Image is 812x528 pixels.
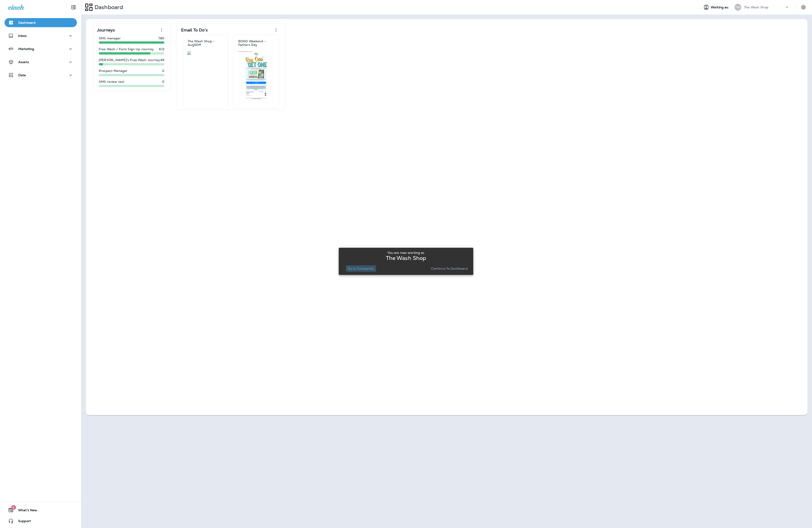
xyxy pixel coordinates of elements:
[18,21,35,24] p: Dashboard
[97,28,115,32] p: Journeys
[67,3,80,12] button: Collapse Sidebar
[348,267,374,270] p: Go to Companies
[99,36,121,40] p: SMS manager
[11,505,16,510] span: 6
[14,508,37,514] span: What's New
[99,47,154,51] p: Free Wash / Form Sign Up Journey
[162,69,164,73] p: 0
[160,58,164,62] p: 49
[5,44,77,53] button: Marketing
[18,73,26,77] p: Data
[5,71,77,80] button: Data
[429,265,470,272] button: Continue to Dashboard
[238,51,274,100] img: 8e8a0bb8-5a80-4db6-a50a-f61efc832ee8.jpg
[5,18,77,27] button: Dashboard
[5,57,77,67] button: Assets
[18,34,27,38] p: Inbox
[99,58,160,62] p: [PERSON_NAME]'s Free Wash Journey
[5,516,77,526] button: Support
[162,80,164,83] p: 0
[5,31,77,40] button: Inbox
[744,5,768,9] p: The Wash Shop
[387,251,424,254] p: You are now working as
[158,36,164,40] p: 780
[99,69,127,73] p: Prospect Manager
[188,39,223,47] p: The Wash Shop - Aug5Off
[93,4,123,11] p: Dashboard
[18,60,29,64] p: Assets
[181,28,208,32] p: Email To Do's
[346,265,376,272] button: Go to Companies
[431,267,468,270] p: Continue to Dashboard
[238,39,274,47] p: BOGO Weekend - Fathers Day
[18,47,34,51] p: Marketing
[187,51,224,55] img: da8f8b11-0833-4117-adbf-627ede650284.jpg
[799,3,807,11] button: Settings
[734,4,741,11] div: TW
[5,506,77,515] button: 6What's New
[14,519,31,525] span: Support
[386,256,426,260] p: The Wash Shop
[159,47,164,51] p: 612
[711,5,730,9] span: Working as:
[99,80,124,83] p: SMS review test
